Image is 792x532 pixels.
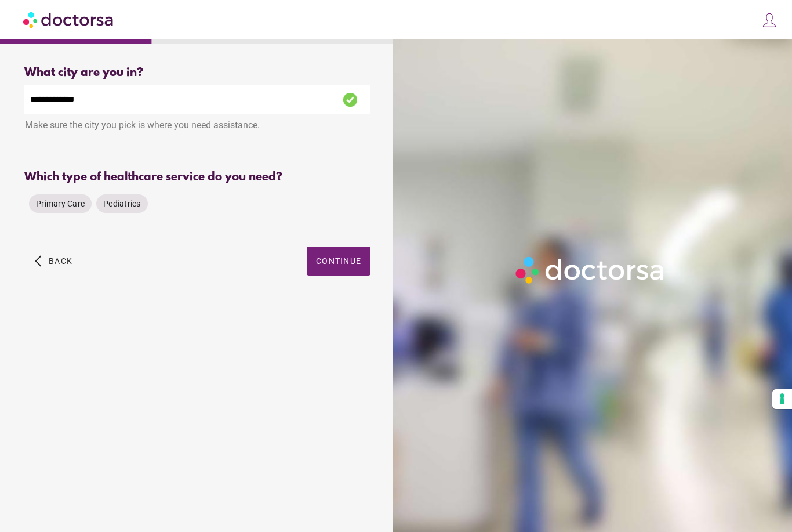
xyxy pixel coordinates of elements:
[49,256,72,266] span: Back
[36,199,85,208] span: Primary Care
[772,389,792,409] button: Your consent preferences for tracking technologies
[103,199,141,208] span: Pediatrics
[24,66,370,79] div: What city are you in?
[24,171,370,184] div: Which type of healthcare service do you need?
[24,114,370,139] div: Make sure the city you pick is where you need assistance.
[316,256,361,266] span: Continue
[30,247,77,276] button: arrow_back_ios Back
[511,252,670,288] img: Logo-Doctorsa-trans-White-partial-flat.png
[761,12,778,28] img: icons8-customer-100.png
[23,6,115,32] img: Doctorsa.com
[307,247,370,276] button: Continue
